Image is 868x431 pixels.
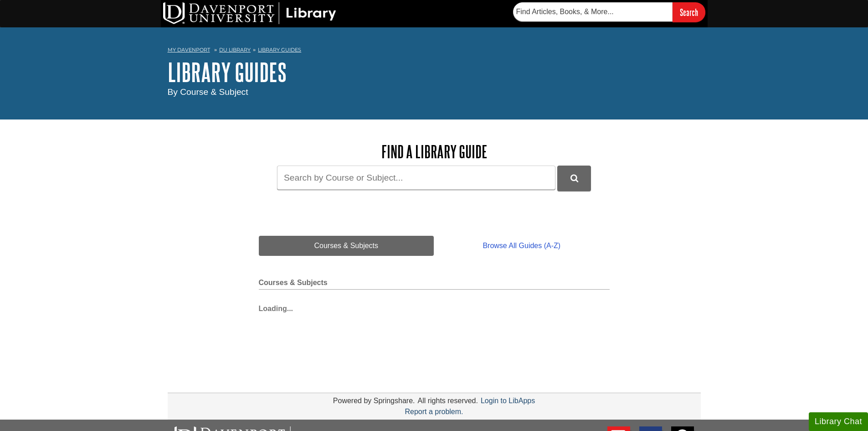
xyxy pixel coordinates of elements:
input: Search [673,2,705,22]
a: Courses & Subjects [259,236,434,256]
h2: Courses & Subjects [259,279,610,290]
a: Report a problem. [405,408,463,415]
a: DU Library [219,47,251,53]
div: Loading... [259,299,610,314]
h2: Find a Library Guide [259,142,610,161]
a: Browse All Guides (A-Z) [434,236,609,256]
div: Powered by Springshare. [332,397,416,405]
img: DU Library [163,2,336,24]
a: Login to LibApps [481,397,535,405]
div: All rights reserved. [416,397,479,405]
i: Search Library Guides [570,174,578,182]
input: Search by Course or Subject... [277,166,555,190]
form: Searches DU Library's articles, books, and more [513,2,705,22]
nav: breadcrumb [168,44,701,58]
input: Find Articles, Books, & More... [513,2,673,21]
button: Library Chat [809,412,868,431]
a: Library Guides [258,47,301,53]
a: My Davenport [168,46,210,54]
h1: Library Guides [168,58,701,86]
div: By Course & Subject [168,86,701,99]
